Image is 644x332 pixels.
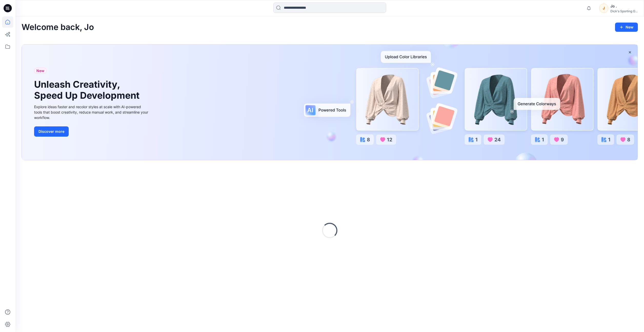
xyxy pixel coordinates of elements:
[34,104,149,120] div: Explore ideas faster and recolor styles at scale with AI-powered tools that boost creativity, red...
[36,68,44,74] span: New
[610,9,638,13] div: Dick's Sporting G...
[34,79,142,101] h1: Unleash Creativity, Speed Up Development
[34,126,69,137] button: Discover more
[34,126,149,137] a: Discover more
[615,23,638,32] button: New
[610,3,638,9] div: Jo .
[599,4,608,13] div: J
[22,23,94,32] h2: Welcome back, Jo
